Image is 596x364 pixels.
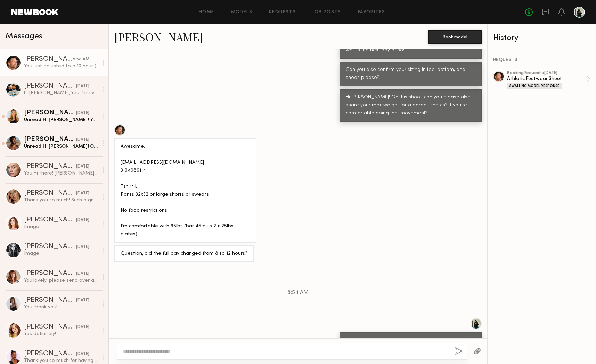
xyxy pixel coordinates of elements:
[24,136,76,143] div: [PERSON_NAME]
[507,75,586,82] div: Athletic Footwear Shoot
[76,137,89,143] div: [DATE]
[24,170,98,177] div: You: Hi there! [PERSON_NAME] here, thanks for submitting to my job post for Athletic Footwear Sho...
[24,224,98,230] div: Image
[346,337,475,361] div: thank you! it was slated for 8 - 10 hours I believe! We will hit 10 hours. Our call times are sti...
[428,30,482,44] button: Book model
[76,324,89,331] div: [DATE]
[428,33,482,39] a: Book model
[24,143,98,150] div: Unread: Hi [PERSON_NAME]! Of course, Thanks for reaching out! I am available on [DATE]! Absolutel...
[24,163,76,170] div: [PERSON_NAME]
[24,197,98,203] div: Thank you so much! Such a great team to work with :)
[76,244,89,250] div: [DATE]
[24,83,76,90] div: [PERSON_NAME]
[507,71,586,75] div: booking Request • [DATE]
[493,34,590,42] div: History
[121,250,247,258] div: Question, did the full day changed from 8 to 12 hours?
[507,71,590,89] a: bookingRequest •[DATE]Athletic Footwear ShootAwaiting Model Response
[287,290,309,296] span: 8:54 AM
[76,163,89,170] div: [DATE]
[114,29,203,44] a: [PERSON_NAME]
[199,10,214,15] a: Home
[24,331,98,337] div: Yes definitely!
[24,90,98,96] div: hi [PERSON_NAME], Yes I’m available [DATE] and open to working. I’m currently in [US_STATE] and w...
[24,270,76,277] div: [PERSON_NAME]
[24,116,98,123] div: Unread: Hi [PERSON_NAME]! Yes I am available on the 22nd.
[346,66,475,82] div: Can you also confirm your sizing in top, bottom, and shoes please?
[24,243,76,250] div: [PERSON_NAME]
[24,190,76,197] div: [PERSON_NAME]
[24,110,76,116] div: [PERSON_NAME]
[493,58,590,63] div: REQUESTS
[24,304,98,310] div: You: thank you!
[231,10,252,15] a: Models
[269,10,296,15] a: Requests
[24,297,76,304] div: [PERSON_NAME]
[76,270,89,277] div: [DATE]
[24,56,73,63] div: [PERSON_NAME]
[76,110,89,116] div: [DATE]
[24,350,76,357] div: [PERSON_NAME]
[76,83,89,90] div: [DATE]
[76,217,89,224] div: [DATE]
[76,351,89,357] div: [DATE]
[24,277,98,284] div: You: lovely! please send over a close up photo of your teeth, hands, and recent selfie. from ther...
[507,83,562,89] div: Awaiting Model Response
[76,190,89,197] div: [DATE]
[76,297,89,304] div: [DATE]
[121,143,250,238] div: Awesome. [EMAIL_ADDRESS][DOMAIN_NAME] 3104986114 Tshirt L Pants 32x32 or large shorts or sweats N...
[6,32,42,40] span: Messages
[73,56,89,63] div: 8:58 AM
[24,63,98,70] div: You: Just adjusted to a 10 hour (:
[24,217,76,224] div: [PERSON_NAME]
[346,94,475,118] div: Hi [PERSON_NAME]! On this shoot, can you please also share your max weight for a barbell snatch? ...
[312,10,341,15] a: Job Posts
[358,10,385,15] a: Favorites
[24,250,98,257] div: Image
[24,357,98,364] div: Thank you so much for having me. I look forward to seeing the content and hopefully working toget...
[24,324,76,331] div: [PERSON_NAME]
